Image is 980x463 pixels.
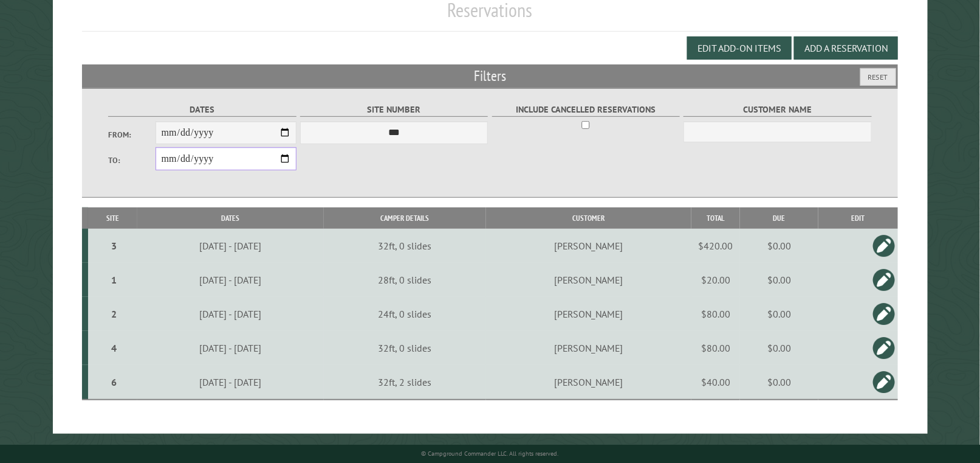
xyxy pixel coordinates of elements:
th: Customer [486,207,691,229]
th: Camper Details [324,207,486,229]
td: $20.00 [691,263,740,297]
label: To: [108,155,155,166]
small: © Campground Commander LLC. All rights reserved. [422,450,559,458]
th: Edit [818,207,898,229]
div: 4 [93,342,135,354]
button: Reset [860,68,896,86]
td: 32ft, 2 slides [324,365,486,400]
th: Site [88,207,137,229]
td: $0.00 [740,365,818,400]
div: [DATE] - [DATE] [139,376,322,388]
div: 2 [93,308,135,320]
h2: Filters [82,64,898,88]
label: From: [108,129,155,141]
div: 1 [93,274,135,286]
div: [DATE] - [DATE] [139,240,322,252]
td: 24ft, 0 slides [324,297,486,331]
th: Total [691,207,740,229]
button: Add a Reservation [794,37,898,60]
td: $0.00 [740,331,818,365]
td: [PERSON_NAME] [486,365,691,400]
td: $0.00 [740,229,818,263]
div: [DATE] - [DATE] [139,342,322,354]
td: [PERSON_NAME] [486,263,691,297]
div: [DATE] - [DATE] [139,308,322,320]
label: Dates [108,103,296,117]
td: $0.00 [740,263,818,297]
td: $40.00 [691,365,740,400]
div: [DATE] - [DATE] [139,274,322,286]
div: 6 [93,376,135,388]
label: Site Number [300,103,488,117]
th: Dates [137,207,324,229]
label: Include Cancelled Reservations [492,103,680,117]
td: [PERSON_NAME] [486,229,691,263]
td: $80.00 [691,297,740,331]
td: 32ft, 0 slides [324,229,486,263]
div: 3 [93,240,135,252]
td: $80.00 [691,331,740,365]
th: Due [740,207,818,229]
td: [PERSON_NAME] [486,297,691,331]
button: Edit Add-on Items [687,37,792,60]
td: [PERSON_NAME] [486,331,691,365]
td: $0.00 [740,297,818,331]
td: 32ft, 0 slides [324,331,486,365]
td: 28ft, 0 slides [324,263,486,297]
label: Customer Name [684,103,871,117]
td: $420.00 [691,229,740,263]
